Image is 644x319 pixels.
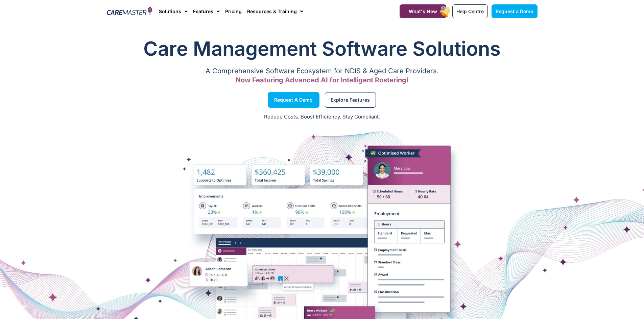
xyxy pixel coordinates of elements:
span: Help Centre [456,8,484,14]
span: What's New [409,8,437,14]
span: Request a Demo [496,8,533,14]
img: CareMaster Logo [107,6,152,17]
span: Explore Features [331,98,370,102]
a: Explore Features [325,92,376,108]
p: A Comprehensive Software Ecosystem for NDIS & Aged Care Providers. [107,69,538,73]
a: Help Centre [452,4,488,18]
span: Request a Demo [274,98,313,102]
p: Reduce Costs. Boost Efficiency. Stay Compliant. [4,113,640,121]
a: Request a Demo [268,92,319,108]
a: What's New [400,4,446,18]
span: Now Featuring Advanced AI for Intelligent Rostering! [236,76,409,84]
a: Request a Demo [492,4,538,18]
h1: Care Management Software Solutions [107,35,538,62]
